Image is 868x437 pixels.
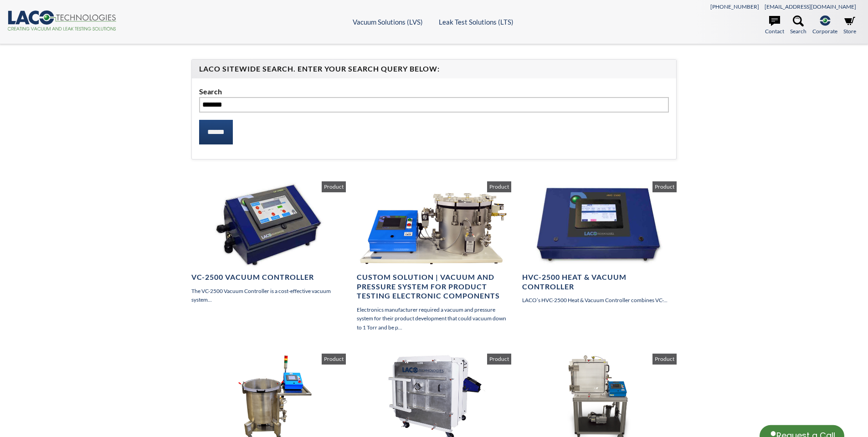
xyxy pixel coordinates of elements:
a: Vacuum Solutions (LVS) [353,18,423,26]
span: Product [322,181,346,192]
a: HVC-2500 Heat & Vacuum Controller LACO’s HVC-2500 Heat & Vacuum Controller combines VC-... Product [522,181,677,305]
span: Product [487,181,511,192]
a: Leak Test Solutions (LTS) [439,18,514,26]
a: Contact [765,15,784,36]
a: Search [790,15,806,36]
h4: VC-2500 Vacuum Controller [191,272,346,282]
a: Custom Solution | Vacuum and Pressure System for Product Testing Electronic Components Electronic... [357,181,511,332]
span: Product [652,181,677,192]
h4: Custom Solution | Vacuum and Pressure System for Product Testing Electronic Components [357,272,511,301]
span: Product [487,354,511,365]
a: VC-2500 Vacuum Controller The VC-2500 Vacuum Controller is a cost-effective vacuum system... Product [191,181,346,304]
a: [PHONE_NUMBER] [710,3,759,10]
span: Corporate [812,27,837,36]
a: [EMAIL_ADDRESS][DOMAIN_NAME] [765,3,856,10]
span: Product [322,354,346,365]
h4: HVC-2500 Heat & Vacuum Controller [522,272,677,292]
p: LACO’s HVC-2500 Heat & Vacuum Controller combines VC-... [522,296,677,304]
a: Store [843,15,856,36]
span: Product [652,354,677,365]
p: Electronics manufacturer required a vacuum and pressure system for their product development that... [357,305,511,332]
h4: LACO Sitewide Search. Enter your Search Query Below: [199,64,669,74]
p: The VC-2500 Vacuum Controller is a cost-effective vacuum system... [191,287,346,304]
label: Search [199,86,669,98]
